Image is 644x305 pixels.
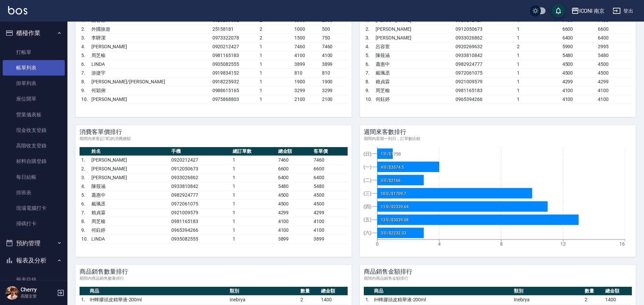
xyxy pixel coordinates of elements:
[80,51,90,60] td: 5.
[88,295,228,304] td: IH蜂膠頭皮精華液-200ml
[90,173,170,182] td: [PERSON_NAME]
[80,268,348,276] div: 商品銷售數量排行
[560,241,566,247] tspan: 12
[90,95,211,104] td: [PERSON_NAME]
[80,173,90,182] td: 3.
[3,216,65,231] a: 掃碼打卡
[276,234,312,243] td: 3899
[515,95,560,104] td: 1
[312,208,348,217] td: 4299
[320,51,348,60] td: 4100
[231,208,276,217] td: 1
[320,77,348,86] td: 1900
[293,33,320,42] td: 1500
[276,164,312,173] td: 6600
[3,272,65,287] a: 報表目錄
[454,51,515,60] td: 0933810842
[364,42,374,51] td: 4.
[80,276,348,281] div: 期間內商品銷售數量排行
[90,77,211,86] td: [PERSON_NAME]/[PERSON_NAME]
[500,241,503,247] tspan: 8
[258,68,293,77] td: 1
[320,25,348,33] td: 500
[454,77,515,86] td: 0921009579
[293,86,320,95] td: 3299
[231,164,276,173] td: 1
[3,91,65,107] a: 座位開單
[596,68,632,77] td: 4500
[80,60,90,68] td: 6.
[80,128,348,136] div: 消費客單價排行
[454,25,515,33] td: 0912050673
[596,42,632,51] td: 2995
[170,217,231,226] td: 0981165183
[211,25,258,33] td: 25158181
[231,182,276,191] td: 1
[512,295,583,304] td: Inebrya
[276,208,312,217] td: 4299
[319,287,348,296] th: 總金額
[454,86,515,95] td: 0981165183
[80,136,348,142] div: 期間內來客(訂單)的消費總額
[80,191,90,199] td: 5.
[320,33,348,42] td: 750
[276,199,312,208] td: 4500
[211,95,258,104] td: 0975868803
[3,76,65,91] a: 掛單列表
[374,33,454,42] td: [PERSON_NAME]
[80,208,90,217] td: 7.
[80,42,90,51] td: 4.
[3,45,65,60] a: 打帳單
[211,51,258,60] td: 0981165183
[228,287,299,296] th: 類別
[80,182,90,191] td: 4.
[299,295,319,304] td: 2
[374,77,454,86] td: 賴貞霖
[454,68,515,77] td: 0972061075
[515,25,560,33] td: 1
[363,217,372,222] tspan: (五)
[293,25,320,33] td: 1000
[88,287,228,296] th: 商品
[364,68,374,77] td: 7.
[3,24,65,42] button: 櫃檯作業
[3,107,65,122] a: 營業儀表板
[515,77,560,86] td: 1
[3,252,65,269] button: 報表及分析
[231,147,276,156] th: 總訂單數
[211,68,258,77] td: 0919834152
[596,60,632,68] td: 4500
[293,68,320,77] td: 810
[312,217,348,226] td: 4100
[170,199,231,208] td: 0972061075
[80,77,90,86] td: 8.
[21,286,55,293] h5: Cherry
[90,60,211,68] td: LINDA
[312,173,348,182] td: 6400
[364,268,632,276] div: 商品銷售金額排行
[80,295,88,304] td: 1.
[170,191,231,199] td: 0982924777
[374,86,454,95] td: 周芝榆
[258,25,293,33] td: 2
[258,60,293,68] td: 1
[258,95,293,104] td: 1
[320,86,348,95] td: 3299
[231,173,276,182] td: 1
[561,42,596,51] td: 5990
[231,217,276,226] td: 1
[320,95,348,104] td: 2100
[312,156,348,164] td: 7460
[515,51,560,60] td: 1
[80,68,90,77] td: 7.
[381,165,404,169] text: 4單/$3574.5
[276,191,312,199] td: 4500
[258,77,293,86] td: 1
[258,33,293,42] td: 2
[276,217,312,226] td: 4100
[364,128,632,136] div: 週間來客數排行
[381,204,409,209] text: 11單/$2339.64
[561,86,596,95] td: 4100
[90,191,170,199] td: 蕭惠中
[80,199,90,208] td: 6.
